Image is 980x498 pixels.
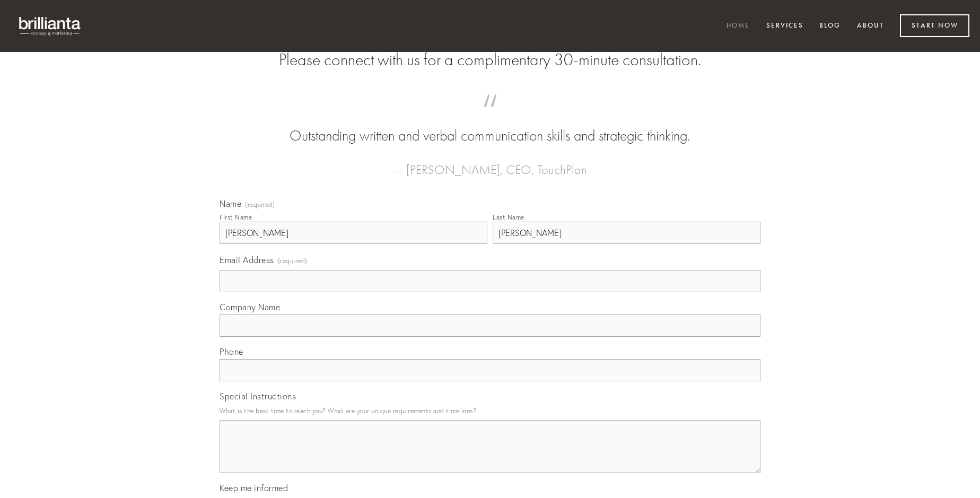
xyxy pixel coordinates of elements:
[278,254,308,268] span: (required)
[220,255,274,265] span: Email Address
[245,202,275,208] span: (required)
[237,146,743,180] figcaption: — [PERSON_NAME], CEO, TouchPlan
[720,18,757,35] a: Home
[237,105,743,126] span: “
[237,105,743,146] blockquote: Outstanding written and verbal communication skills and strategic thinking.
[493,213,524,221] div: Last Name
[220,213,252,221] div: First Name
[900,14,969,37] a: Start Now
[220,50,760,70] h2: Please connect with us for a complimentary 30-minute consultation.
[220,198,241,209] span: Name
[759,18,810,35] a: Services
[220,483,288,493] span: Keep me informed
[220,346,243,357] span: Phone
[850,18,891,35] a: About
[812,18,847,35] a: Blog
[220,391,296,401] span: Special Instructions
[220,302,280,312] span: Company Name
[11,11,90,41] img: brillianta - research, strategy, marketing
[220,404,760,418] p: What is the best time to reach you? What are your unique requirements and timelines?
